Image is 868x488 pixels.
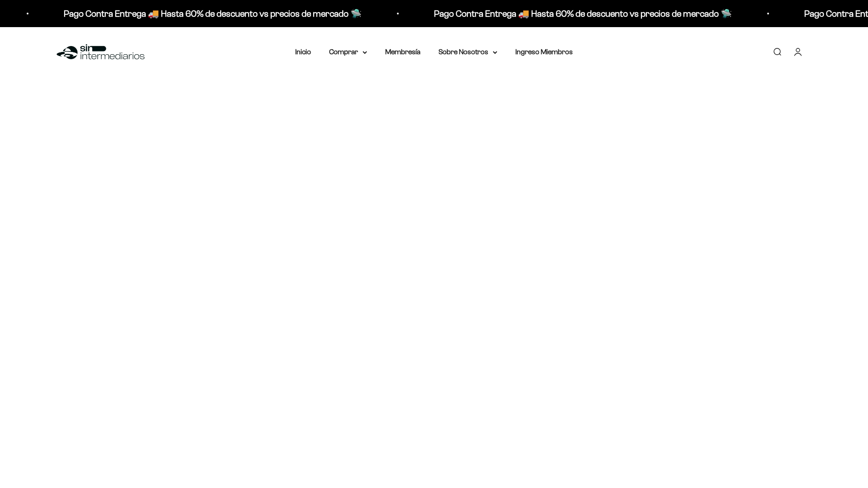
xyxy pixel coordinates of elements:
[434,6,732,21] p: Pago Contra Entrega 🚚 Hasta 60% de descuento vs precios de mercado 🛸
[439,46,497,58] summary: Sobre Nosotros
[385,48,420,56] a: Membresía
[515,48,573,56] a: Ingreso Miembros
[329,46,367,58] summary: Comprar
[295,48,311,56] a: Inicio
[64,6,362,21] p: Pago Contra Entrega 🚚 Hasta 60% de descuento vs precios de mercado 🛸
